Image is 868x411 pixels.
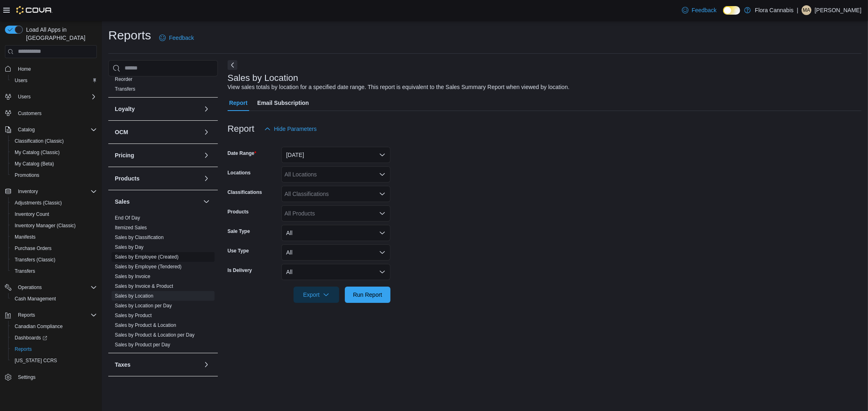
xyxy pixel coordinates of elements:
[15,245,52,252] span: Purchase Orders
[2,282,100,293] button: Operations
[15,109,45,118] a: Customers
[8,158,100,170] button: My Catalog (Beta)
[15,335,47,341] span: Dashboards
[115,76,132,83] span: Reorder
[11,244,55,253] a: Purchase Orders
[15,92,97,102] span: Users
[228,209,249,215] label: Products
[294,287,339,303] button: Export
[11,232,39,242] a: Manifests
[15,222,76,229] span: Inventory Manager (Classic)
[11,159,97,169] span: My Catalog (Beta)
[115,151,134,159] h3: Pricing
[115,322,176,328] a: Sales by Product & Location
[115,313,152,318] a: Sales by Product
[115,254,179,260] a: Sales by Employee (Created)
[18,312,35,318] span: Reports
[8,293,100,304] button: Cash Management
[8,254,100,265] button: Transfers (Classic)
[15,187,97,196] span: Inventory
[18,110,42,117] span: Customers
[11,294,59,304] a: Cash Management
[379,191,386,197] button: Open list of options
[18,188,38,195] span: Inventory
[115,128,128,136] h3: OCM
[115,341,170,348] span: Sales by Product per Day
[11,198,65,208] a: Adjustments (Classic)
[8,355,100,366] button: [US_STATE] CCRS
[15,372,39,382] a: Settings
[11,333,50,343] a: Dashboards
[23,26,97,42] span: Load All Apps in [GEOGRAPHIC_DATA]
[8,231,100,243] button: Manifests
[8,243,100,254] button: Purchase Orders
[156,30,197,46] a: Feedback
[11,170,43,180] a: Promotions
[169,34,194,42] span: Feedback
[755,5,793,15] p: Flora Cannabis
[11,255,97,265] span: Transfers (Classic)
[15,108,97,118] span: Customers
[8,170,100,181] button: Promotions
[18,94,31,100] span: Users
[15,64,97,74] span: Home
[228,150,256,157] label: Date Range
[11,170,97,180] span: Promotions
[18,126,35,133] span: Catalog
[115,215,140,221] span: End Of Day
[115,293,153,299] span: Sales by Location
[2,186,100,197] button: Inventory
[15,323,63,330] span: Canadian Compliance
[15,77,27,84] span: Users
[11,255,59,265] a: Transfers (Classic)
[15,211,49,217] span: Inventory Count
[345,287,390,303] button: Run Report
[15,187,41,196] button: Inventory
[115,361,200,369] button: Taxes
[11,209,53,219] a: Inventory Count
[261,121,320,137] button: Hide Parameters
[281,244,390,261] button: All
[11,333,97,343] span: Dashboards
[228,189,262,196] label: Classifications
[11,159,57,169] a: My Catalog (Beta)
[15,92,34,102] button: Users
[2,371,100,383] button: Settings
[353,291,382,299] span: Run Report
[202,197,211,207] button: Sales
[8,344,100,355] button: Reports
[115,151,200,159] button: Pricing
[202,174,211,183] button: Products
[15,257,55,263] span: Transfers (Classic)
[11,344,97,354] span: Reports
[281,264,390,280] button: All
[228,60,237,70] button: Next
[11,76,97,85] span: Users
[115,86,135,92] span: Transfers
[11,221,79,231] a: Inventory Manager (Classic)
[229,95,248,111] span: Report
[202,127,211,137] button: OCM
[115,224,147,231] span: Itemized Sales
[8,75,100,86] button: Users
[5,60,97,404] nav: Complex example
[11,294,97,304] span: Cash Management
[108,213,218,353] div: Sales
[228,124,254,134] h3: Report
[11,232,97,242] span: Manifests
[802,5,811,15] div: Miguel Ambrosio
[115,105,135,113] h3: Loyalty
[11,76,31,85] a: Users
[202,150,211,160] button: Pricing
[797,5,798,15] p: |
[115,105,200,113] button: Loyalty
[11,136,97,146] span: Classification (Classic)
[8,321,100,332] button: Canadian Compliance
[8,135,100,147] button: Classification (Classic)
[228,73,298,83] h3: Sales by Location
[115,312,152,319] span: Sales by Product
[115,86,135,92] a: Transfers
[15,296,56,302] span: Cash Management
[281,225,390,241] button: All
[115,361,131,369] h3: Taxes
